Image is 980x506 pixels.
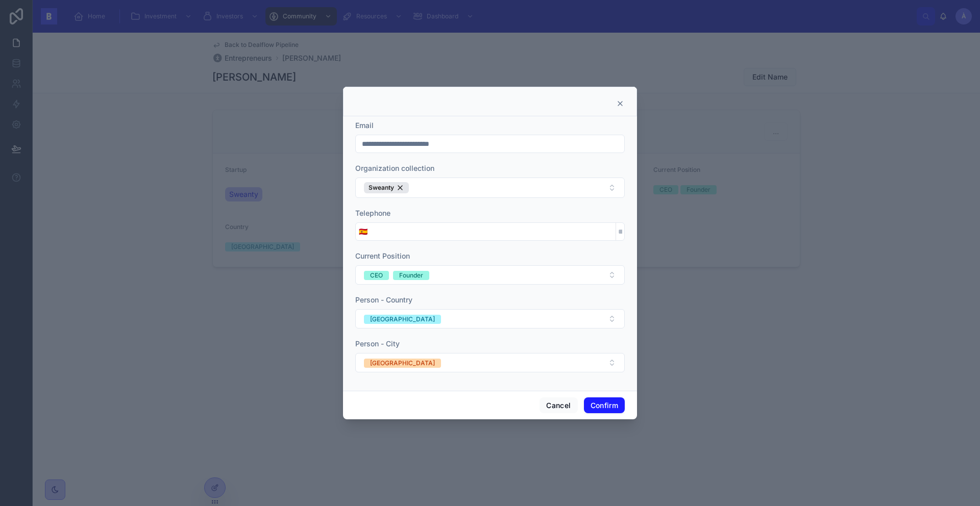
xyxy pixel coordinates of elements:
[370,271,383,280] div: CEO
[355,121,374,130] span: Email
[355,265,625,285] button: Select Button
[364,182,409,193] button: Unselect 2714
[370,315,435,324] div: [GEOGRAPHIC_DATA]
[540,397,577,414] button: Cancel
[399,271,423,280] div: Founder
[355,353,625,372] button: Select Button
[355,251,410,260] span: Current Position
[355,309,625,328] button: Select Button
[370,359,435,368] div: [GEOGRAPHIC_DATA]
[364,270,389,280] button: Unselect CEO
[359,226,367,237] span: 🇪🇸
[584,397,625,414] button: Confirm
[355,209,390,217] span: Telephone
[355,164,434,172] span: Organization collection
[355,295,412,304] span: Person - Country
[369,184,394,192] span: Sweanty
[356,222,371,241] button: Select Button
[355,178,625,198] button: Select Button
[355,339,400,348] span: Person - City
[393,270,429,280] button: Unselect FOUNDER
